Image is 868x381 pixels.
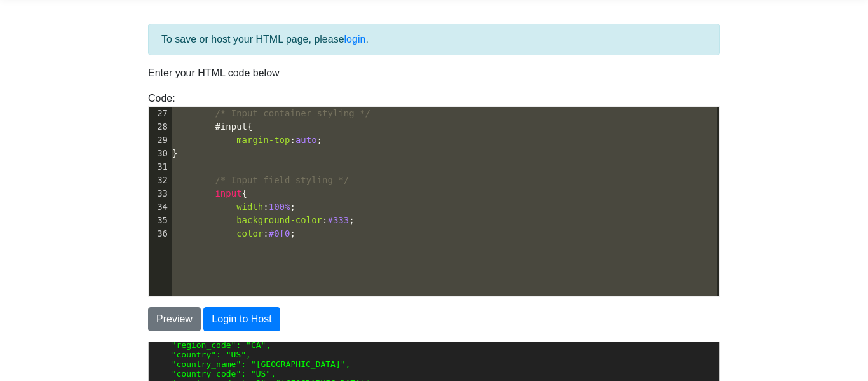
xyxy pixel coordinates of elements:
[149,134,170,147] div: 29
[215,188,241,198] span: input
[139,91,729,297] div: Code:
[149,187,170,200] div: 33
[149,174,170,187] div: 32
[172,121,253,132] span: {
[236,215,322,225] span: background-color
[148,24,720,55] div: To save or host your HTML page, please .
[215,121,247,132] span: #input
[148,307,201,331] button: Preview
[172,228,295,239] span: : ;
[149,200,170,214] div: 34
[236,228,263,239] span: color
[203,307,280,331] button: Login to Host
[269,202,290,212] span: 100%
[148,66,720,81] p: Enter your HTML code below
[149,227,170,240] div: 36
[215,175,349,185] span: /* Input field styling */
[149,107,170,120] div: 27
[149,160,170,174] div: 31
[149,120,170,134] div: 28
[344,34,366,45] a: login
[172,215,355,225] span: : ;
[236,135,290,145] span: margin-top
[172,148,178,158] span: }
[269,228,290,239] span: #0f0
[172,135,322,145] span: : ;
[172,188,247,198] span: {
[172,202,295,212] span: : ;
[149,214,170,227] div: 35
[295,135,317,145] span: auto
[327,215,349,225] span: #333
[149,147,170,160] div: 30
[215,108,370,118] span: /* Input container styling */
[236,202,263,212] span: width
[13,216,558,240] input: Enter command (e.g., whois example.com)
